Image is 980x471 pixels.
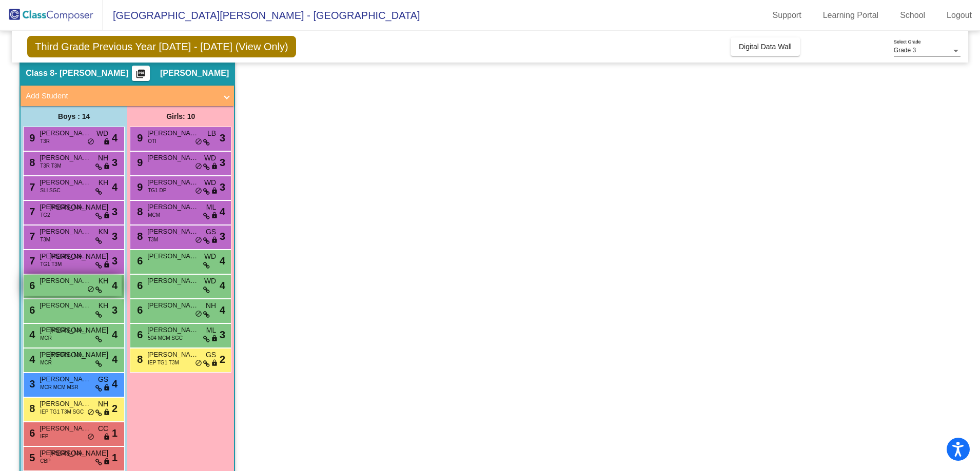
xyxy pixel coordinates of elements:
span: [PERSON_NAME] [147,251,199,261]
span: LB [207,128,216,139]
span: lock [103,212,110,220]
span: lock [103,138,110,146]
span: CC [98,423,108,434]
span: 4 [112,352,117,367]
span: KH [99,300,108,311]
div: Girls: 10 [127,106,234,127]
span: lock [211,162,218,171]
span: [PERSON_NAME] [PERSON_NAME] [40,276,91,286]
span: [PERSON_NAME] [49,448,108,459]
span: IEP TG1 T3M [148,359,179,366]
span: 7 [27,255,35,267]
span: 3 [220,130,225,146]
span: WD [96,128,108,139]
span: [PERSON_NAME] [49,325,108,336]
span: [PERSON_NAME] [PERSON_NAME] [40,153,91,163]
span: 9 [134,157,143,168]
mat-expansion-panel-header: Add Student [21,86,234,106]
span: Class 8 [26,68,54,78]
span: [PERSON_NAME] [40,423,91,434]
span: TG2 [40,211,50,219]
span: [PERSON_NAME] [49,202,108,213]
span: 9 [27,132,35,144]
span: lock [211,236,218,244]
span: 3 [112,253,117,269]
mat-panel-title: Add Student [26,90,217,102]
span: do_not_disturb_alt [87,433,94,441]
span: [PERSON_NAME] [40,300,91,311]
span: 1 [112,425,117,441]
span: do_not_disturb_alt [87,285,94,294]
span: NH [98,399,108,409]
span: [PERSON_NAME] [40,227,91,237]
span: MCR [40,334,52,342]
a: Learning Portal [815,7,887,24]
span: TG1 T3M [40,260,62,268]
span: 2 [112,401,117,416]
span: WD [204,177,216,188]
span: WD [204,276,216,286]
span: [PERSON_NAME] [40,177,91,188]
span: 3 [220,229,225,244]
span: 3 [220,327,225,342]
span: do_not_disturb_alt [195,187,202,195]
span: lock [211,359,218,367]
span: do_not_disturb_alt [87,138,94,146]
span: [PERSON_NAME] [147,227,199,237]
span: Third Grade Previous Year [DATE] - [DATE] (View Only) [27,36,296,57]
span: [PERSON_NAME] [147,153,199,163]
span: 3 [112,229,117,244]
span: 4 [220,278,225,293]
span: 4 [27,329,35,340]
span: [PERSON_NAME] [147,350,199,360]
span: Digital Data Wall [739,43,792,51]
span: 504 MCM SGC [148,334,183,342]
span: do_not_disturb_alt [195,310,202,318]
span: T3R [40,137,50,145]
span: 3 [112,155,117,170]
span: 7 [27,231,35,242]
span: 8 [134,231,143,242]
span: ML [206,325,216,336]
span: [PERSON_NAME] [147,325,199,335]
span: Grade 3 [894,47,916,54]
span: 6 [134,255,143,267]
span: [PERSON_NAME] [40,448,91,458]
span: - [PERSON_NAME] [54,68,128,78]
span: 4 [112,278,117,293]
a: Support [765,7,810,24]
a: Logout [938,7,980,24]
span: KH [99,276,108,286]
mat-icon: picture_as_pdf [134,69,147,83]
span: 4 [27,354,35,365]
span: 8 [27,403,35,414]
span: 6 [134,304,143,316]
span: [PERSON_NAME] [147,202,199,212]
span: do_not_disturb_alt [195,138,202,146]
span: KN [99,227,108,237]
span: 7 [27,206,35,217]
span: lock [211,212,218,220]
span: [PERSON_NAME] [49,350,108,360]
span: GS [98,374,108,385]
span: 3 [112,204,117,219]
span: [PERSON_NAME] [40,202,91,212]
span: T3M [148,236,158,243]
span: 8 [27,157,35,168]
span: WD [204,153,216,163]
span: 9 [134,181,143,193]
span: lock [103,384,110,392]
span: IEP [40,433,48,440]
span: 3 [112,302,117,318]
span: lock [103,458,110,466]
button: Print Students Details [132,66,150,81]
span: [PERSON_NAME] [40,325,91,335]
span: [PERSON_NAME] [160,68,229,78]
span: KH [99,177,108,188]
span: 4 [112,327,117,342]
div: Boys : 14 [21,106,127,127]
span: T3M [40,236,50,243]
span: lock [103,162,110,171]
span: 8 [134,206,143,217]
span: lock [211,187,218,195]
